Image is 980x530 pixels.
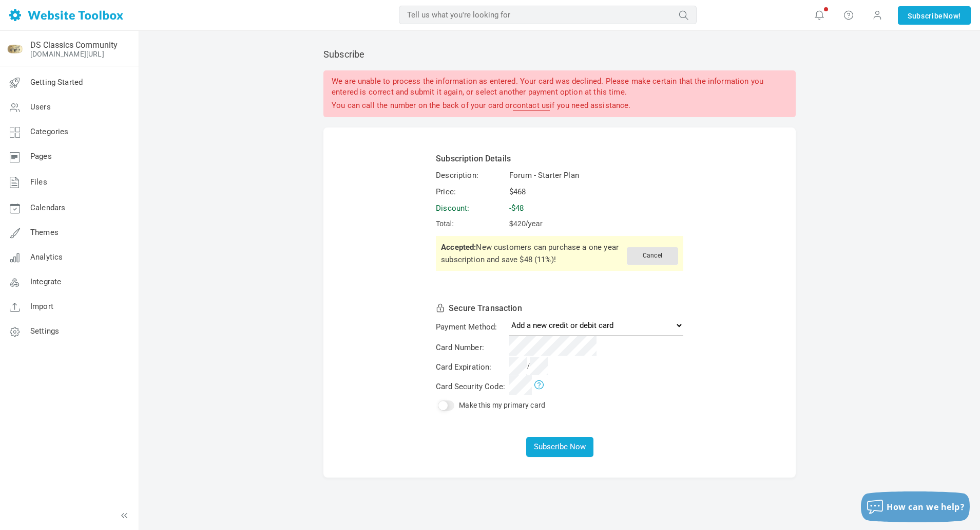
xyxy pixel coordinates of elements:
[332,100,787,111] p: You can call the number on the back of your card or if you need assistance.
[887,501,965,513] span: How can we help?
[627,251,678,260] a: Cancel
[434,217,507,231] td: Total:
[508,184,685,199] td: $468
[323,70,796,117] div: We are unable to process the information as entered. Your card was declined. Please make certain ...
[434,377,507,396] td: Card Security Code:
[30,177,47,187] span: Files
[434,338,507,357] td: Card Number:
[399,6,697,24] input: Tell us what you're looking for
[434,200,507,216] td: Discount:
[526,437,593,457] button: Subscribe Now
[30,277,61,286] span: Integrate
[30,50,104,58] a: [DOMAIN_NAME][URL]
[30,40,118,50] a: DS Classics Community
[436,304,449,311] i: This transaction is secured with 256-bit encryption
[459,401,545,409] label: Make this my primary card
[434,317,507,337] td: Payment Method:
[30,152,52,161] span: Pages
[509,362,548,370] small: /
[434,184,507,199] td: Price:
[30,203,65,212] span: Calendars
[943,10,961,22] span: Now!
[861,491,970,522] button: How can we help?
[434,168,507,183] td: Description:
[508,217,685,231] td: $ /year
[30,78,83,87] span: Getting Started
[30,127,69,136] span: Categories
[508,168,685,183] td: Forum - Starter Plan
[7,41,23,57] img: Dick%20Shappy%20Classic%20Cars%20&%20Motorcycles%20Logo%20on%20Gold%20Coin%20Small%20Copy.png
[449,303,522,313] span: Secure Transaction
[434,358,507,376] td: Card Expiration:
[30,228,59,237] span: Themes
[30,252,63,262] span: Analytics
[30,326,59,336] span: Settings
[627,247,678,265] span: Cancel
[508,200,685,216] td: -$48
[30,102,51,112] span: Users
[30,302,53,311] span: Import
[441,243,476,252] b: Accepted:
[513,220,526,228] span: 420
[436,236,683,271] div: New customers can purchase a one year subscription and save $48 (11%)!
[513,101,550,111] a: contact us
[436,153,683,165] div: Subscription Details
[898,6,971,25] a: SubscribeNow!
[323,49,796,60] h2: Subscribe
